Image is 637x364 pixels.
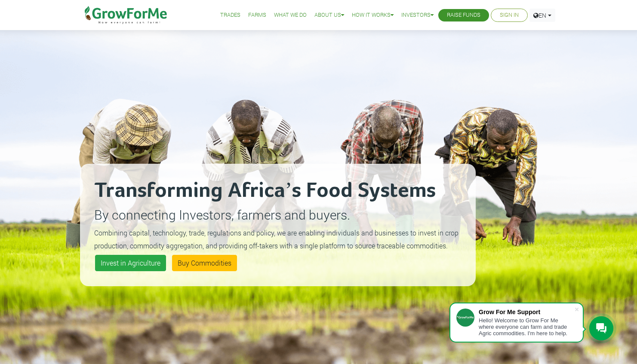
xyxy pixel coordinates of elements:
a: Trades [220,11,240,20]
a: Invest in Agriculture [95,255,166,271]
a: Raise Funds [447,11,480,20]
a: Investors [401,11,434,20]
div: Grow For Me Support [479,309,574,315]
a: Sign In [500,11,519,20]
a: Buy Commodities [172,255,237,271]
a: Farms [248,11,266,20]
small: Combining capital, technology, trade, regulations and policy, we are enabling individuals and bus... [94,228,459,250]
a: How it Works [352,11,394,20]
a: EN [529,9,555,22]
a: About Us [314,11,344,20]
h2: Transforming Africa’s Food Systems [94,178,462,204]
a: What We Do [274,11,307,20]
p: By connecting Investors, farmers and buyers. [94,205,462,224]
div: Hello! Welcome to Grow For Me where everyone can farm and trade Agric commodities. I'm here to help. [479,317,574,336]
